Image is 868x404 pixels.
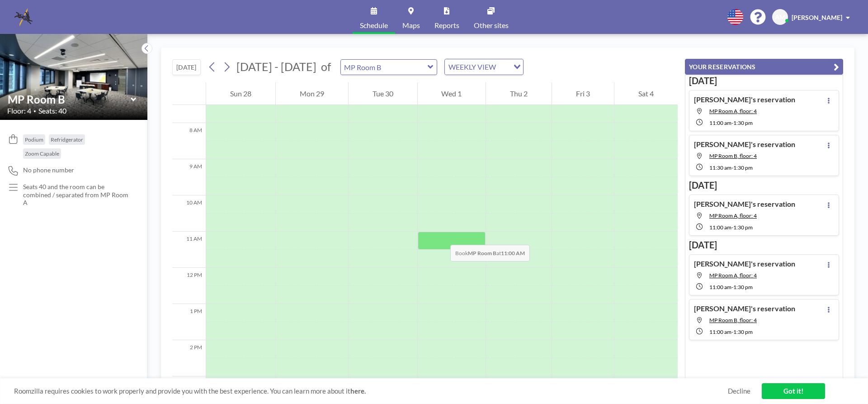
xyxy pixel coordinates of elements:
div: 7 AM [172,87,206,123]
span: No phone number [23,166,74,174]
span: Podium [25,136,43,143]
span: 11:00 AM [709,224,731,231]
span: WEEKLY VIEW [447,61,498,73]
span: Schedule [360,22,388,29]
span: 11:00 AM [709,284,731,290]
div: 8 AM [172,123,206,159]
a: Decline [728,387,750,395]
input: MP Room B [8,93,131,106]
b: MP Room B [468,250,496,257]
div: Sun 28 [206,82,275,105]
a: here. [350,387,366,395]
span: Other sites [474,22,509,29]
div: Search for option [445,59,523,75]
span: 1:30 PM [733,224,753,231]
span: - [731,119,733,126]
span: - [731,328,733,335]
p: Seats 40 and the room can be combined / separated from MP Room A [23,183,129,207]
span: [DATE] - [DATE] [236,60,316,73]
input: MP Room B [341,60,428,75]
b: 11:00 AM [501,250,525,257]
h3: [DATE] [689,75,839,86]
span: MP Room A, floor: 4 [709,272,757,279]
span: • [33,108,36,114]
span: Zoom Capable [25,150,59,157]
div: Sat 4 [614,82,678,105]
span: 1:30 PM [733,284,753,290]
span: 1:30 PM [733,119,753,126]
span: Reports [434,22,459,29]
span: - [731,284,733,290]
span: 1:30 PM [733,328,753,335]
span: of [321,60,331,74]
span: AM [775,13,785,21]
div: 1 PM [172,304,206,340]
div: Fri 3 [552,82,614,105]
button: YOUR RESERVATIONS [685,59,843,75]
span: 11:00 AM [709,119,731,126]
div: 10 AM [172,195,206,232]
h4: [PERSON_NAME]'s reservation [694,200,795,209]
h3: [DATE] [689,239,839,251]
div: Wed 1 [418,82,486,105]
div: Thu 2 [486,82,552,105]
h4: [PERSON_NAME]'s reservation [694,304,795,313]
img: organization-logo [14,8,33,26]
input: Search for option [499,61,508,73]
span: 11:00 AM [709,328,731,335]
span: MP Room A, floor: 4 [709,212,757,219]
h4: [PERSON_NAME]'s reservation [694,259,795,268]
a: Got it! [762,383,825,399]
div: 11 AM [172,232,206,268]
span: MP Room B, floor: 4 [709,317,757,323]
span: Book at [450,245,530,261]
span: - [731,224,733,231]
div: 12 PM [172,268,206,304]
span: 11:30 AM [709,164,731,171]
span: 1:30 PM [733,164,753,171]
span: MP Room A, floor: 4 [709,108,757,114]
div: Mon 29 [276,82,348,105]
div: 9 AM [172,159,206,195]
span: Roomzilla requires cookies to work properly and provide you with the best experience. You can lea... [14,387,728,395]
span: Refridgerator [51,136,83,143]
h3: [DATE] [689,180,839,191]
div: 2 PM [172,340,206,376]
span: - [731,164,733,171]
button: [DATE] [172,59,201,75]
span: Maps [402,22,420,29]
span: Floor: 4 [7,106,31,115]
span: MP Room B, floor: 4 [709,152,757,159]
span: [PERSON_NAME] [792,14,842,21]
h4: [PERSON_NAME]'s reservation [694,95,795,104]
h4: [PERSON_NAME]'s reservation [694,140,795,149]
div: Tue 30 [349,82,417,105]
span: Seats: 40 [38,106,66,115]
